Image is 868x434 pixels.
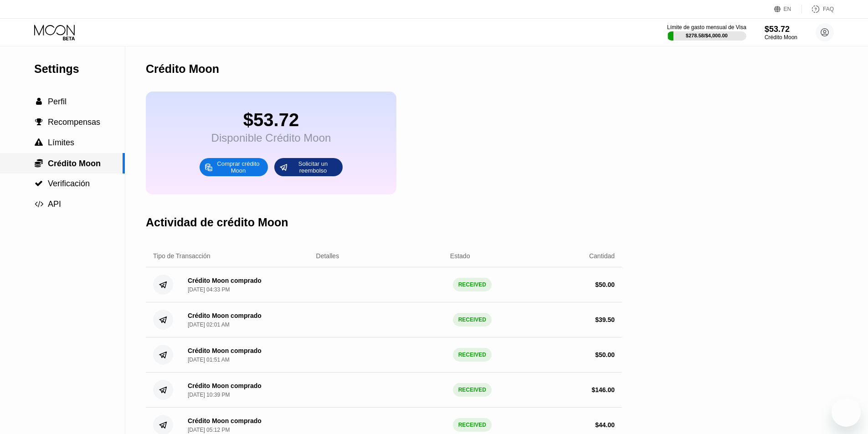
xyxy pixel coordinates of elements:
[765,25,797,34] div: $53.72
[686,33,728,38] div: $278.58 / $4,000.00
[35,158,43,168] span: 
[188,392,230,398] div: [DATE] 10:39 PM
[450,252,470,260] div: Estado
[188,357,230,363] div: [DATE] 01:51 AM
[188,286,230,293] div: [DATE] 04:33 PM
[832,398,861,427] iframe: Botón para iniciar la ventana de mensajería
[146,62,219,76] div: Crédito Moon
[453,383,492,397] div: RECEIVED
[48,179,90,188] span: Verificación
[823,6,834,12] div: FAQ
[316,252,339,260] div: Detalles
[765,25,797,41] div: $53.72Crédito Moon
[765,34,797,41] div: Crédito Moon
[34,97,43,106] div: 
[36,97,42,106] span: 
[48,199,61,209] span: API
[188,322,230,328] div: [DATE] 02:01 AM
[211,132,331,144] div: Disponible Crédito Moon
[146,216,288,229] div: Actividad de crédito Moon
[48,159,101,168] span: Crédito Moon
[34,118,43,126] div: 
[188,417,262,424] div: Crédito Moon comprado
[35,200,43,208] span: 
[591,386,615,393] div: $ 146.00
[667,24,746,41] div: Límite de gasto mensual de Visa$278.58/$4,000.00
[34,200,43,208] div: 
[595,281,615,288] div: $ 50.00
[802,5,834,14] div: FAQ
[153,252,211,260] div: Tipo de Transacción
[595,421,615,429] div: $ 44.00
[274,158,343,176] div: Solicitar un reembolso
[48,97,67,106] span: Perfil
[784,6,791,12] div: EN
[200,158,268,176] div: Comprar crédito Moon
[188,347,262,354] div: Crédito Moon comprado
[453,313,492,327] div: RECEIVED
[35,118,43,126] span: 
[34,158,43,168] div: 
[188,382,262,389] div: Crédito Moon comprado
[453,348,492,362] div: RECEIVED
[35,138,43,147] span: 
[188,312,262,319] div: Crédito Moon comprado
[48,117,100,127] span: Recompensas
[595,316,615,323] div: $ 39.50
[34,62,125,76] div: Settings
[589,252,615,260] div: Cantidad
[188,427,230,433] div: [DATE] 05:12 PM
[211,110,331,130] div: $53.72
[667,24,746,31] div: Límite de gasto mensual de Visa
[288,160,338,174] div: Solicitar un reembolso
[453,278,492,291] div: RECEIVED
[595,351,615,358] div: $ 50.00
[34,138,43,147] div: 
[48,138,74,147] span: Límites
[35,179,43,188] span: 
[34,179,43,188] div: 
[188,277,262,284] div: Crédito Moon comprado
[774,5,802,14] div: EN
[453,418,492,432] div: RECEIVED
[213,160,263,174] div: Comprar crédito Moon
